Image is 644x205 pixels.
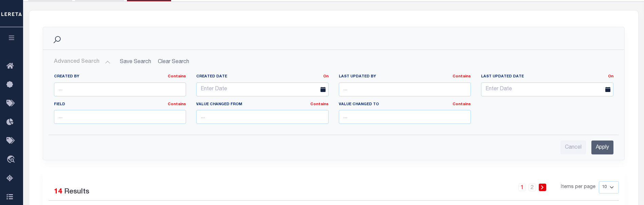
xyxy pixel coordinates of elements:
[54,74,186,80] label: Created by
[196,102,329,108] label: Value changed from
[64,187,89,198] label: Results
[168,102,186,106] a: Contains
[453,102,471,106] a: Contains
[191,74,334,80] label: Created date
[168,75,186,78] a: Contains
[54,110,186,124] input: ...
[54,188,62,195] span: 14
[518,184,526,191] a: 1
[339,102,471,108] label: Value changed to
[339,82,471,96] input: ...
[339,74,471,80] label: Last updated by
[481,82,613,96] input: Enter Date
[453,75,471,78] a: Contains
[591,141,613,154] input: Apply
[323,75,329,78] a: On
[54,102,186,108] label: Field
[196,82,329,96] input: Enter Date
[529,184,536,191] a: 2
[476,74,619,80] label: Last updated date
[196,110,329,124] input: ...
[339,110,471,124] input: ...
[608,75,613,78] a: On
[560,141,586,154] input: Cancel
[310,102,329,106] a: Contains
[561,184,595,191] span: Items per page
[54,55,110,69] button: Advanced Search
[54,82,186,96] input: ...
